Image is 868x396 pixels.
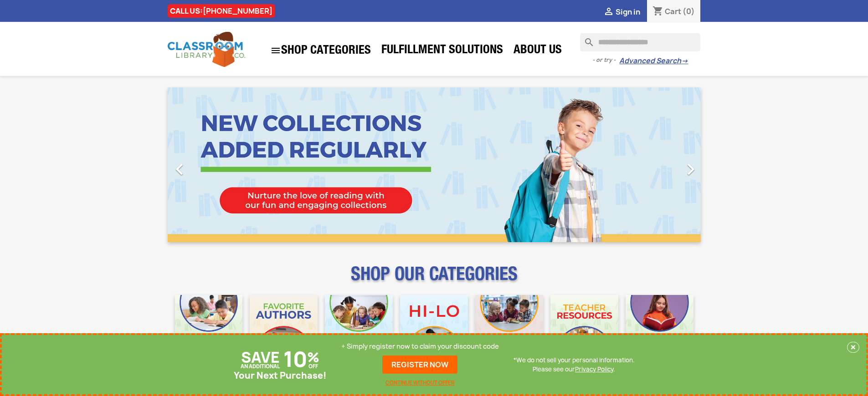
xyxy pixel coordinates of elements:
a: About Us [509,42,566,60]
img: Classroom Library Company [168,32,245,67]
a: Next [621,87,701,242]
img: CLC_Teacher_Resources_Mobile.jpg [550,295,618,363]
span: (0) [683,6,695,16]
i:  [270,45,281,56]
i:  [168,158,191,181]
div: CALL US: [168,4,275,18]
a:  Sign in [603,7,640,17]
img: CLC_Fiction_Nonfiction_Mobile.jpg [475,295,543,363]
i:  [603,7,614,18]
i: shopping_cart [652,6,663,17]
img: CLC_Bulk_Mobile.jpg [175,295,243,363]
img: CLC_Dyslexia_Mobile.jpg [626,295,693,363]
span: → [681,56,688,66]
a: SHOP CATEGORIES [266,41,375,61]
img: CLC_Favorite_Authors_Mobile.jpg [250,295,318,363]
p: SHOP OUR CATEGORIES [168,271,701,288]
img: CLC_Phonics_And_Decodables_Mobile.jpg [325,295,393,363]
span: - or try - [592,56,619,65]
a: [PHONE_NUMBER] [203,6,272,16]
input: Search [580,33,700,51]
i:  [679,158,702,181]
i: search [580,33,591,44]
span: Cart [665,6,681,16]
span: Sign in [616,7,640,17]
ul: Carousel container [168,87,701,242]
a: Previous [168,87,248,242]
img: CLC_HiLo_Mobile.jpg [400,295,468,363]
a: Advanced Search→ [619,56,688,66]
a: Fulfillment Solutions [377,42,508,60]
